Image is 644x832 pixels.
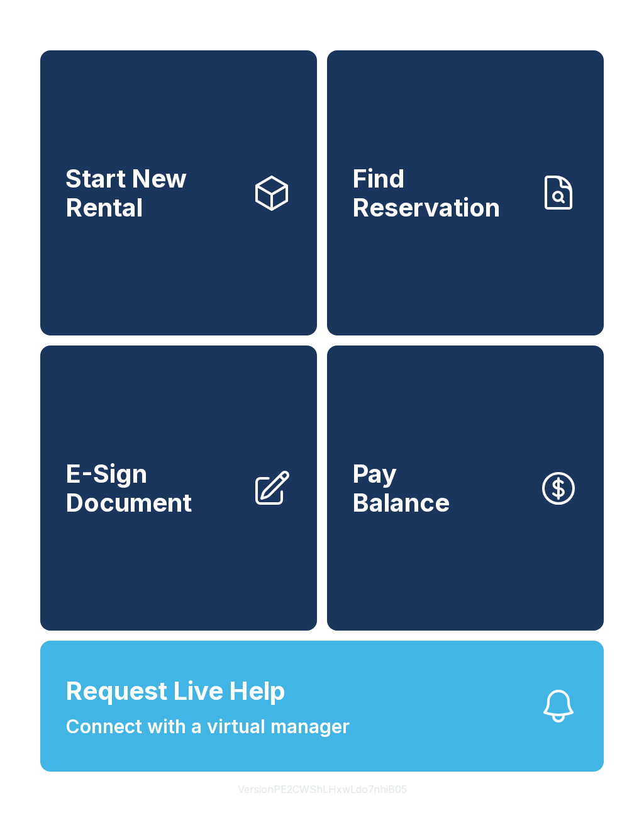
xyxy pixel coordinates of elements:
[228,772,417,807] button: VersionPE2CWShLHxwLdo7nhiB05
[65,712,350,741] span: Connect with a virtual manager
[327,346,604,631] a: PayBalance
[352,459,450,517] span: Pay Balance
[65,164,241,222] span: Start New Rental
[40,641,604,772] button: Request Live HelpConnect with a virtual manager
[65,459,241,517] span: E-Sign Document
[40,50,317,335] a: Start New Rental
[65,672,286,710] span: Request Live Help
[40,346,317,631] a: E-Sign Document
[352,164,528,222] span: Find Reservation
[327,50,604,335] a: Find Reservation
